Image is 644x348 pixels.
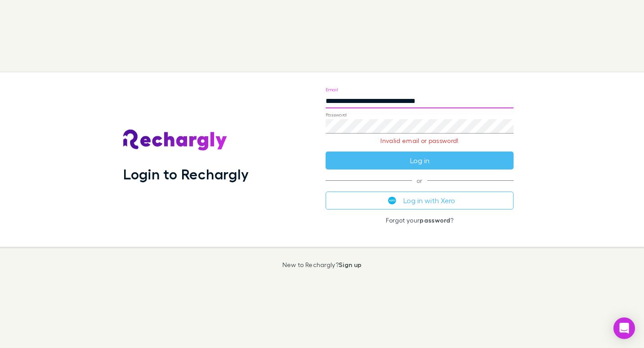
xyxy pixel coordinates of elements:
[326,112,347,118] label: Password
[388,196,396,205] img: Xero's logo
[326,192,514,210] button: Log in with Xero
[339,261,362,268] a: Sign up
[420,216,450,224] a: password
[123,165,249,183] h1: Login to Rechargly
[326,86,338,93] label: Email
[123,129,228,151] img: Rechargly's Logo
[326,180,514,181] span: or
[282,261,362,268] p: New to Rechargly?
[613,317,635,339] div: Open Intercom Messenger
[326,217,514,224] p: Forgot your ?
[326,152,514,170] button: Log in
[326,137,514,144] p: Invalid email or password!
